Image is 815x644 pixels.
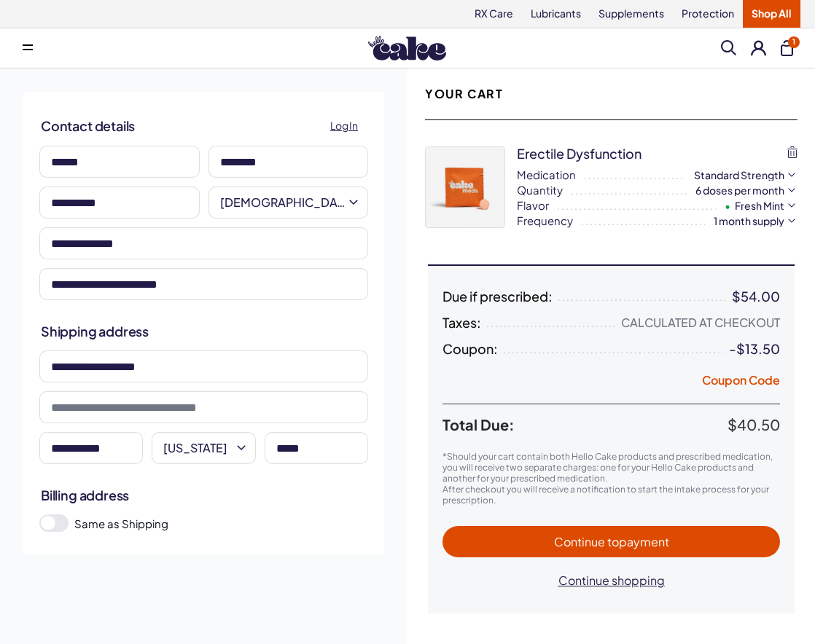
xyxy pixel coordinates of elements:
[554,534,669,549] span: Continue
[426,147,504,227] img: iownh4V3nGbUiJ6P030JsbkObMcuQxHiuDxmy1iN.webp
[517,144,642,162] div: Erectile Dysfunction
[558,573,665,588] span: Continue shopping
[442,526,780,557] button: Continue topayment
[41,322,367,340] h2: Shipping address
[607,534,669,549] span: to payment
[442,451,780,484] p: *Should your cart contain both Hello Cake products and prescribed medication, you will receive tw...
[368,36,446,60] img: Hello Cake
[425,86,503,102] h2: Your Cart
[442,484,769,506] span: After checkout you will receive a notification to start the intake process for your prescription.
[517,197,549,213] span: Flavor
[544,565,679,596] button: Continue shopping
[321,111,367,140] a: Log In
[702,372,780,393] button: Coupon Code
[621,315,780,330] div: Calculated at Checkout
[517,182,563,197] span: Quantity
[517,167,576,182] span: Medication
[442,315,481,330] span: Taxes:
[517,213,573,228] span: Frequency
[442,416,728,433] span: Total Due:
[729,342,780,356] div: -$13.50
[781,40,793,56] button: 1
[330,117,358,134] span: Log In
[41,486,367,504] h2: Billing address
[442,289,553,304] span: Due if prescribed:
[732,289,780,304] div: $54.00
[728,415,780,433] span: $40.50
[74,516,368,531] label: Same as Shipping
[41,111,367,140] h2: Contact details
[442,342,498,356] span: Coupon:
[788,36,800,48] span: 1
